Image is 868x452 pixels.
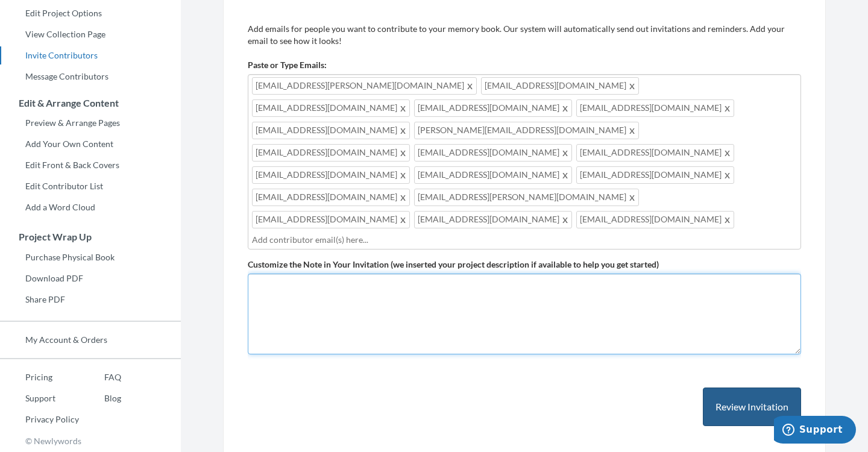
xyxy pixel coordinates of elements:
h3: Edit & Arrange Content [1,98,181,108]
span: [EMAIL_ADDRESS][DOMAIN_NAME] [576,211,734,228]
span: [EMAIL_ADDRESS][DOMAIN_NAME] [576,144,734,162]
span: [EMAIL_ADDRESS][DOMAIN_NAME] [414,166,572,184]
textarea: Hello Everyone! [PERSON_NAME] 70th Birthday is approaching on [DATE]. I think [PERSON_NAME] would... [248,274,801,354]
button: Review Invitation [703,388,801,427]
span: [EMAIL_ADDRESS][DOMAIN_NAME] [414,144,572,162]
span: [EMAIL_ADDRESS][DOMAIN_NAME] [252,99,410,117]
span: [EMAIL_ADDRESS][DOMAIN_NAME] [576,99,734,117]
h3: Project Wrap Up [1,231,181,242]
input: Add contributor email(s) here... [252,233,797,246]
span: [EMAIL_ADDRESS][PERSON_NAME][DOMAIN_NAME] [414,189,639,206]
span: [EMAIL_ADDRESS][DOMAIN_NAME] [481,77,639,95]
span: [EMAIL_ADDRESS][PERSON_NAME][DOMAIN_NAME] [252,77,477,95]
span: [EMAIL_ADDRESS][DOMAIN_NAME] [252,166,410,184]
label: Customize the Note in Your Invitation (we inserted your project description if available to help ... [248,259,659,271]
span: [EMAIL_ADDRESS][DOMAIN_NAME] [252,144,410,162]
span: [EMAIL_ADDRESS][DOMAIN_NAME] [252,189,410,206]
span: [PERSON_NAME][EMAIL_ADDRESS][DOMAIN_NAME] [414,122,639,139]
span: [EMAIL_ADDRESS][DOMAIN_NAME] [252,122,410,139]
iframe: Opens a widget where you can chat to one of our agents [774,416,856,446]
a: Blog [79,389,121,407]
p: Add emails for people you want to contribute to your memory book. Our system will automatically s... [248,23,801,47]
label: Paste or Type Emails: [248,59,327,71]
span: [EMAIL_ADDRESS][DOMAIN_NAME] [576,166,734,184]
a: FAQ [79,368,121,386]
span: [EMAIL_ADDRESS][DOMAIN_NAME] [414,99,572,117]
span: [EMAIL_ADDRESS][DOMAIN_NAME] [252,211,410,228]
span: [EMAIL_ADDRESS][DOMAIN_NAME] [414,211,572,228]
